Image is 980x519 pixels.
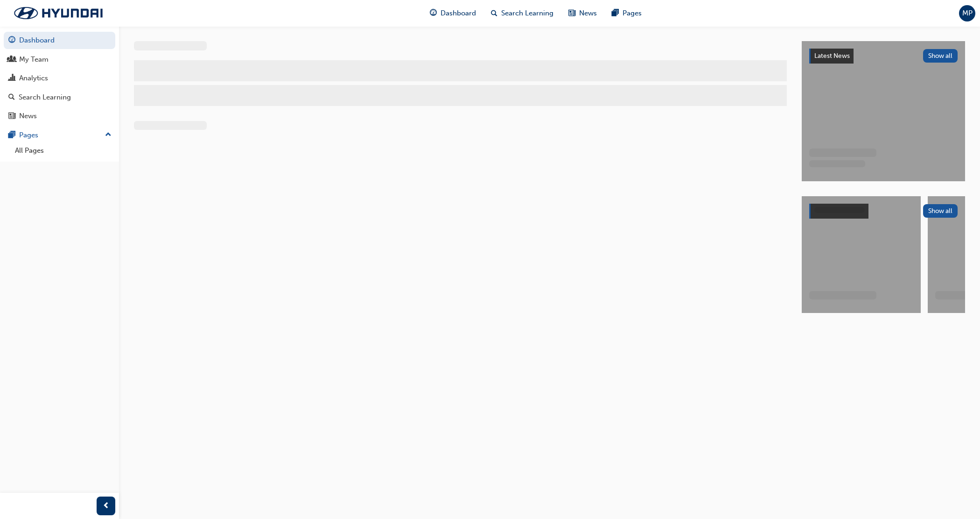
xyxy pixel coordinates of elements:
[604,4,649,23] a: pages-iconPages
[19,111,37,121] div: News
[441,8,476,19] span: Dashboard
[561,4,604,23] a: news-iconNews
[4,107,115,125] a: News
[8,112,15,121] span: news-icon
[568,7,575,19] span: news-icon
[959,5,975,21] button: MP
[8,36,15,45] span: guage-icon
[612,7,619,19] span: pages-icon
[4,89,115,106] a: Search Learning
[19,54,49,65] div: My Team
[923,49,958,63] button: Show all
[4,127,115,144] button: Pages
[422,4,483,23] a: guage-iconDashboard
[19,92,71,103] div: Search Learning
[4,30,115,127] button: DashboardMy TeamAnalyticsSearch LearningNews
[8,131,15,140] span: pages-icon
[105,129,112,141] span: up-icon
[8,93,15,102] span: search-icon
[11,143,115,158] a: All Pages
[809,49,958,64] a: Latest NewsShow all
[5,3,112,23] img: Trak
[4,51,115,68] a: My Team
[483,4,561,23] a: search-iconSearch Learning
[8,56,15,64] span: people-icon
[103,500,110,512] span: prev-icon
[623,8,642,19] span: Pages
[8,74,15,83] span: chart-icon
[19,73,48,84] div: Analytics
[814,52,850,60] span: Latest News
[579,8,597,19] span: News
[809,204,958,219] a: Show all
[501,8,553,19] span: Search Learning
[962,8,973,19] span: MP
[923,204,958,218] button: Show all
[4,70,115,87] a: Analytics
[491,7,497,19] span: search-icon
[430,7,437,19] span: guage-icon
[19,130,38,141] div: Pages
[4,32,115,49] a: Dashboard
